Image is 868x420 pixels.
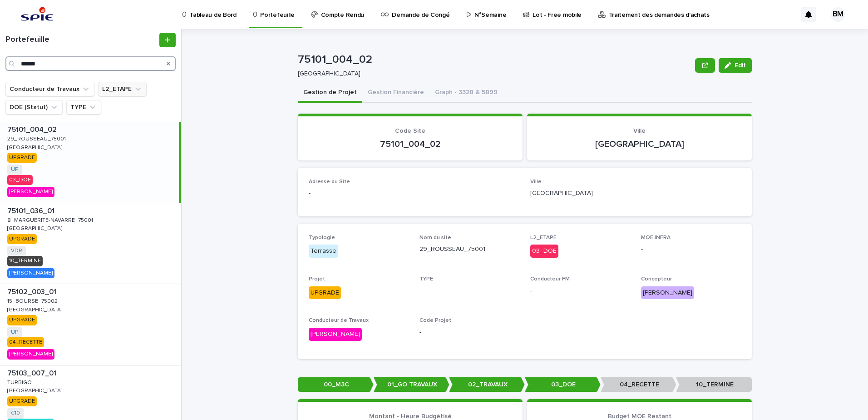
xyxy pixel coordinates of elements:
span: L2_ETAPE [530,235,557,240]
span: Budget MOE Restant [608,413,671,420]
p: [GEOGRAPHIC_DATA] [538,139,741,150]
span: Projet [309,276,325,282]
span: Code Projet [419,318,451,323]
a: VDR [11,248,22,254]
button: Edit [719,58,752,73]
img: svstPd6MQfCT1uX1QGkG [18,5,56,24]
p: TURBIGO [7,378,34,386]
span: MOE INFRA [641,235,671,240]
div: UPGRADE [7,153,37,163]
p: [GEOGRAPHIC_DATA] [7,143,64,151]
div: [PERSON_NAME] [7,268,54,278]
button: TYPE [66,100,101,115]
span: TYPE [419,276,433,282]
div: 04_RECETTE [7,337,44,347]
div: [PERSON_NAME] [7,187,54,197]
button: Gestion Financière [362,84,429,103]
span: Code Site [395,128,425,134]
span: Edit [735,62,746,69]
span: Montant - Heure Budgétisé [369,413,452,420]
p: [GEOGRAPHIC_DATA] [298,70,688,78]
p: - [641,245,741,254]
span: Adresse du Site [309,179,350,185]
p: 75101_004_02 [298,53,691,66]
div: 03_DOE [530,245,558,258]
p: [GEOGRAPHIC_DATA] [7,224,64,232]
button: Graph - 3328 & 5899 [429,84,503,103]
p: 8_MARGUERITE-NAVARRE_75001 [7,215,95,224]
p: - [419,328,519,337]
p: 00_M3C [298,377,374,392]
p: 75101_004_02 [7,124,59,134]
p: 75102_003_01 [7,286,58,296]
div: 03_DOE [7,175,33,185]
p: 75103_007_01 [7,367,58,378]
a: C10 [11,410,20,416]
span: Ville [633,128,646,134]
a: UP [11,166,18,173]
div: UPGRADE [7,396,37,406]
button: Gestion de Projet [298,84,362,103]
button: Conducteur de Travaux [5,82,94,96]
span: Concepteur [641,276,672,282]
p: - [309,189,519,198]
p: 02_TRAVAUX [449,377,525,392]
div: [PERSON_NAME] [309,328,362,341]
span: Typologie [309,235,335,240]
button: DOE (Statut) [5,100,63,115]
span: Ville [530,179,542,185]
div: 10_TERMINE [7,256,43,266]
input: Search [5,56,176,71]
p: [GEOGRAPHIC_DATA] [530,189,741,198]
p: 15_BOURSE_75002 [7,296,59,305]
span: Conducteur de Travaux [309,318,369,323]
p: - [530,286,630,296]
div: UPGRADE [7,315,37,325]
p: 75101_036_01 [7,205,56,215]
div: UPGRADE [309,286,341,300]
p: 29_ROUSSEAU_75001 [419,245,519,254]
div: [PERSON_NAME] [641,286,694,300]
div: Terrasse [309,245,338,258]
div: BM [831,7,845,22]
a: UP [11,329,18,335]
button: L2_ETAPE [98,82,147,96]
h1: Portefeuille [5,35,158,45]
p: 01_GO TRAVAUX [374,377,449,392]
div: UPGRADE [7,234,37,244]
div: [PERSON_NAME] [7,349,54,359]
p: 03_DOE [525,377,601,392]
span: Nom du site [419,235,451,240]
p: 75101_004_02 [309,139,512,150]
p: 04_RECETTE [601,377,676,392]
p: [GEOGRAPHIC_DATA] [7,386,64,394]
p: 29_ROUSSEAU_75001 [7,134,68,142]
p: [GEOGRAPHIC_DATA] [7,305,64,313]
span: Conducteur FM [530,276,570,282]
p: 10_TERMINE [676,377,752,392]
